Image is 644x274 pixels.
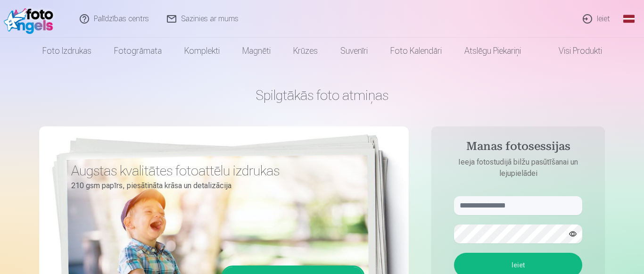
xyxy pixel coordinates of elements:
[71,179,358,192] p: 210 gsm papīrs, piesātināta krāsa un detalizācija
[39,87,605,104] h1: Spilgtākās foto atmiņas
[103,38,173,64] a: Fotogrāmata
[532,38,613,64] a: Visi produkti
[71,162,358,179] h3: Augstas kvalitātes fotoattēlu izdrukas
[379,38,453,64] a: Foto kalendāri
[282,38,329,64] a: Krūzes
[445,140,592,157] h4: Manas fotosessijas
[329,38,379,64] a: Suvenīri
[231,38,282,64] a: Magnēti
[453,38,532,64] a: Atslēgu piekariņi
[445,157,592,179] p: Ieeja fotostudijā bilžu pasūtīšanai un lejupielādei
[173,38,231,64] a: Komplekti
[31,38,103,64] a: Foto izdrukas
[4,4,58,34] img: /fa1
